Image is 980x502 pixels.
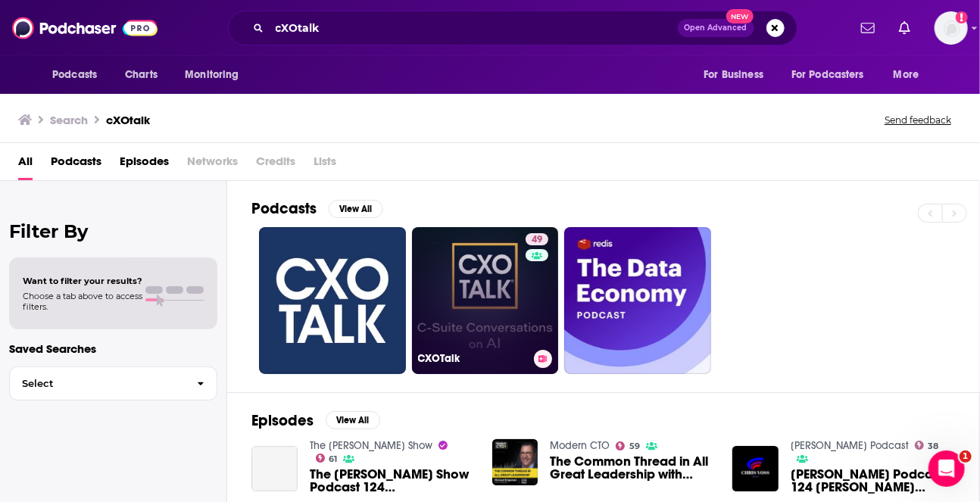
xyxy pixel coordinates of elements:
[10,379,185,388] span: Select
[270,16,678,40] input: Search podcasts, credits, & more...
[526,233,548,245] a: 49
[9,341,217,356] p: Saved Searches
[893,15,916,41] a: Show notifications dropdown
[935,11,968,45] span: Logged in as mindyn
[50,113,88,127] h3: Search
[960,451,972,463] span: 1
[412,227,559,374] a: 49CXOTalk
[629,443,640,450] span: 59
[326,411,380,429] button: View All
[492,439,538,485] img: The Common Thread in All Great Leadership with Michael Krigsman, Host of CXOTalk
[935,11,968,45] img: User Profile
[115,61,167,89] a: Charts
[791,468,955,494] a: Chris Voss Podcast 124 Michael Krigsman CXOTALK
[550,455,714,481] a: The Common Thread in All Great Leadership with Michael Krigsman, Host of CXOTalk
[782,61,886,89] button: open menu
[550,455,714,481] span: The Common Thread in All Great Leadership with [PERSON_NAME], Host of CXOTalk
[329,456,337,463] span: 61
[52,64,97,86] span: Podcasts
[314,149,336,180] span: Lists
[23,276,142,286] span: Want to filter your results?
[256,149,295,180] span: Credits
[550,439,610,452] a: Modern CTO
[883,61,938,89] button: open menu
[42,61,117,89] button: open menu
[329,200,383,218] button: View All
[120,149,169,180] a: Episodes
[935,11,968,45] button: Show profile menu
[9,366,217,401] button: Select
[251,199,317,218] h2: Podcasts
[18,149,33,180] a: All
[693,61,782,89] button: open menu
[616,441,640,451] a: 59
[732,446,779,492] img: Chris Voss Podcast 124 Michael Krigsman CXOTALK
[791,468,955,494] span: [PERSON_NAME] Podcast 124 [PERSON_NAME] CXOTALK
[106,113,150,127] h3: cXOtalk
[915,441,939,450] a: 38
[310,468,474,494] a: The Chris Voss Show Podcast 124 Michael Krigsman CXOTALK
[9,220,217,242] h2: Filter By
[23,291,142,312] span: Choose a tab above to access filters.
[251,411,314,430] h2: Episodes
[125,64,158,86] span: Charts
[929,451,965,487] iframe: Intercom live chat
[685,24,747,32] span: Open Advanced
[894,64,919,86] span: More
[12,14,158,42] img: Podchaser - Follow, Share and Rate Podcasts
[791,64,864,86] span: For Podcasters
[310,468,474,494] span: The [PERSON_NAME] Show Podcast 124 [PERSON_NAME] CXOTALK
[532,232,542,248] span: 49
[855,15,881,41] a: Show notifications dropdown
[956,11,968,23] svg: Add a profile image
[704,64,763,86] span: For Business
[880,114,956,126] button: Send feedback
[726,9,754,23] span: New
[51,149,101,180] a: Podcasts
[228,11,797,45] div: Search podcasts, credits, & more...
[678,19,754,37] button: Open AdvancedNew
[174,61,258,89] button: open menu
[185,64,239,86] span: Monitoring
[418,352,528,365] h3: CXOTalk
[251,446,298,492] a: The Chris Voss Show Podcast 124 Michael Krigsman CXOTALK
[251,411,380,430] a: EpisodesView All
[187,149,238,180] span: Networks
[316,454,338,463] a: 61
[929,443,939,450] span: 38
[791,439,909,452] a: Chris Voss Podcast
[310,439,432,452] a: The Chris Voss Show
[251,199,383,218] a: PodcastsView All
